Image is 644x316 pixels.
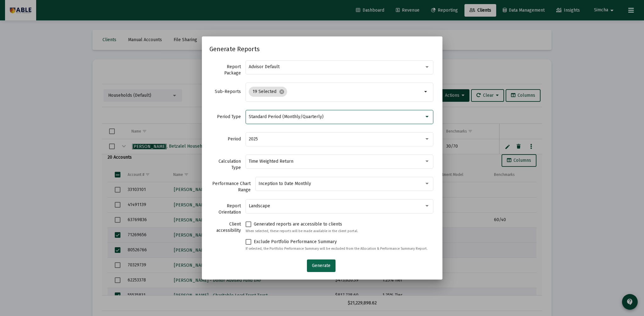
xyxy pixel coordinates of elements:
p: When selected, these reports will be made available in the client portal. [246,228,433,234]
span: Generated reports are accessible to clients [254,221,342,228]
span: Standard Period (Monthly/Quarterly) [249,114,324,119]
label: Report Orientation [209,203,241,215]
mat-icon: arrow_drop_down [422,88,430,95]
mat-chip: 19 Selected [249,87,287,97]
label: Client accessibility [209,221,241,234]
label: Sub-Reports [209,89,241,95]
span: Advisor Default [249,64,280,69]
label: Performance Chart Range [209,181,251,193]
span: Time Weighted Return [249,159,293,164]
span: Inception to Date Monthly [258,181,311,186]
mat-icon: cancel [279,89,285,95]
p: If selected, the Portfolio Performance Summary will be excluded from the Allocation & Performance... [246,246,433,252]
button: Generate [307,259,336,272]
h2: Generate Reports [209,44,435,54]
span: Generate [312,263,330,268]
label: Calculation Type [209,158,241,171]
mat-chip-list: Selection [249,85,422,98]
label: Period Type [209,114,241,120]
span: 2025 [249,136,258,142]
label: Report Package [209,64,241,76]
span: Exclude Portfolio Performance Summary [254,238,337,246]
label: Period [209,136,241,142]
span: Landscape [249,203,270,209]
